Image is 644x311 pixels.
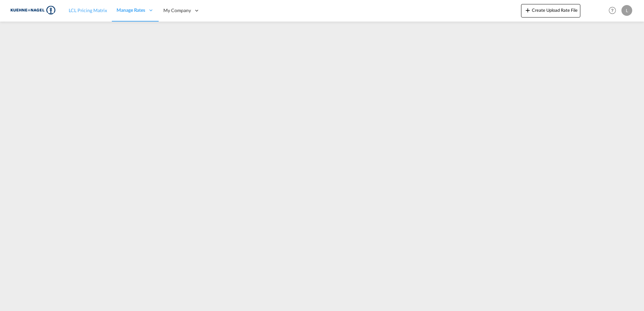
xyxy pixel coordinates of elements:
span: Manage Rates [117,7,145,13]
div: Help [607,5,621,17]
div: L [621,5,632,16]
span: Help [607,5,618,16]
img: 36441310f41511efafde313da40ec4a4.png [10,3,56,18]
button: icon-plus 400-fgCreate Upload Rate File [521,4,580,18]
span: My Company [163,7,191,14]
md-icon: icon-plus 400-fg [524,6,532,14]
span: LCL Pricing Matrix [69,7,107,13]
